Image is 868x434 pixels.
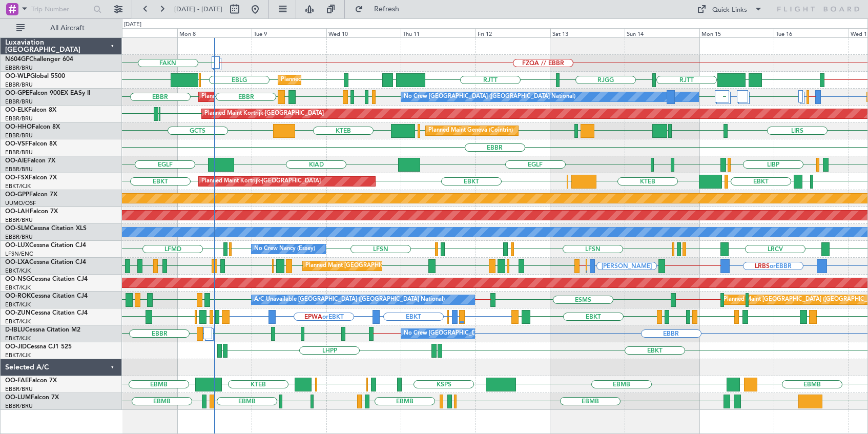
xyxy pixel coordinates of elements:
a: EBKT/KJK [5,182,31,190]
div: Sat 13 [550,28,625,37]
a: EBKT/KJK [5,267,31,275]
a: EBKT/KJK [5,284,31,292]
a: EBBR/BRU [5,132,33,139]
span: OO-WLP [5,73,30,79]
a: EBBR/BRU [5,385,33,393]
span: OO-SLM [5,225,30,232]
div: No Crew Nancy (Essey) [254,241,315,257]
div: Planned Maint Kortrijk-[GEOGRAPHIC_DATA] [204,106,324,121]
button: Refresh [350,1,411,17]
a: OO-GPPFalcon 7X [5,192,57,198]
span: OO-LXA [5,259,29,265]
span: OO-LAH [5,209,30,215]
a: OO-JIDCessna CJ1 525 [5,344,72,350]
a: OO-LUMFalcon 7X [5,395,59,401]
a: OO-SLMCessna Citation XLS [5,225,87,232]
a: EBBR/BRU [5,149,33,156]
a: OO-AIEFalcon 7X [5,158,55,164]
div: Planned Maint Geneva (Cointrin) [428,123,513,138]
a: EBBR/BRU [5,98,33,106]
a: OO-HHOFalcon 8X [5,124,60,130]
a: EBKT/KJK [5,318,31,325]
span: OO-GPP [5,192,29,198]
div: No Crew [GEOGRAPHIC_DATA] ([GEOGRAPHIC_DATA] National) [404,89,575,105]
div: Planned Maint [GEOGRAPHIC_DATA] ([GEOGRAPHIC_DATA] National) [305,258,491,274]
div: Fri 12 [476,28,550,37]
a: OO-NSGCessna Citation CJ4 [5,276,88,282]
span: OO-NSG [5,276,31,282]
div: No Crew [GEOGRAPHIC_DATA] ([GEOGRAPHIC_DATA] National) [404,326,575,341]
a: LFSN/ENC [5,250,33,258]
a: EBKT/KJK [5,352,31,359]
span: OO-VSF [5,141,29,147]
a: EBBR/BRU [5,216,33,224]
a: EBBR/BRU [5,402,33,410]
a: EBBR/BRU [5,64,33,72]
div: Sun 14 [625,28,699,37]
a: OO-LUXCessna Citation CJ4 [5,242,86,249]
div: Tue 9 [252,28,326,37]
span: OO-ROK [5,293,31,299]
span: OO-GPE [5,90,29,96]
span: [DATE] - [DATE] [174,5,222,14]
span: OO-ELK [5,107,28,113]
div: Tue 16 [774,28,849,37]
a: EBBR/BRU [5,115,33,122]
a: OO-VSFFalcon 8X [5,141,57,147]
div: Thu 11 [401,28,476,37]
a: OO-ZUNCessna Citation CJ4 [5,310,88,316]
div: Mon 15 [699,28,774,37]
a: EBKT/KJK [5,301,31,308]
span: N604GF [5,56,29,63]
div: Quick Links [712,5,747,15]
span: OO-JID [5,344,27,350]
span: OO-LUM [5,395,31,401]
div: Mon 8 [177,28,252,37]
a: D-IBLUCessna Citation M2 [5,327,80,333]
a: OO-FAEFalcon 7X [5,378,57,384]
span: OO-FAE [5,378,29,384]
div: Planned Maint Kortrijk-[GEOGRAPHIC_DATA] [201,174,321,189]
a: EBBR/BRU [5,233,33,241]
input: Trip Number [31,2,90,17]
span: All Aircraft [27,25,108,32]
a: EBKT/KJK [5,335,31,342]
div: Planned Maint [GEOGRAPHIC_DATA] ([GEOGRAPHIC_DATA] National) [201,89,387,105]
span: OO-HHO [5,124,32,130]
span: OO-AIE [5,158,27,164]
a: OO-FSXFalcon 7X [5,175,57,181]
button: Quick Links [692,1,768,17]
div: A/C Unavailable [GEOGRAPHIC_DATA] ([GEOGRAPHIC_DATA] National) [254,292,445,307]
a: OO-ROKCessna Citation CJ4 [5,293,88,299]
a: UUMO/OSF [5,199,36,207]
span: OO-LUX [5,242,29,249]
a: EBBR/BRU [5,81,33,89]
span: Refresh [365,6,408,13]
div: Wed 10 [326,28,401,37]
a: OO-LXACessna Citation CJ4 [5,259,86,265]
button: All Aircraft [11,20,111,36]
a: OO-GPEFalcon 900EX EASy II [5,90,90,96]
a: N604GFChallenger 604 [5,56,73,63]
span: D-IBLU [5,327,25,333]
span: OO-ZUN [5,310,31,316]
a: EBBR/BRU [5,166,33,173]
div: Planned Maint Liege [281,72,334,88]
div: Sun 7 [102,28,177,37]
div: [DATE] [124,20,141,29]
span: OO-FSX [5,175,29,181]
a: OO-LAHFalcon 7X [5,209,58,215]
a: OO-ELKFalcon 8X [5,107,56,113]
a: OO-WLPGlobal 5500 [5,73,65,79]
